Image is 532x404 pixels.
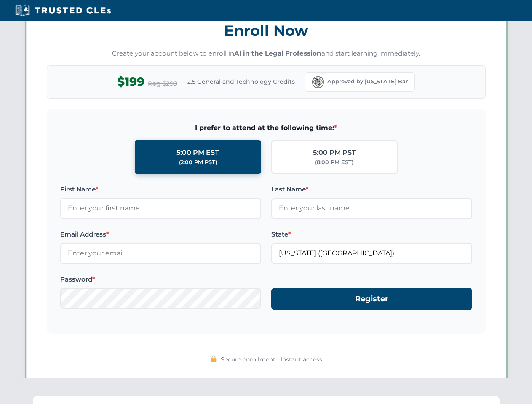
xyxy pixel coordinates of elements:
[315,158,353,167] div: (8:00 PM EST)
[60,184,261,194] label: First Name
[47,49,486,58] p: Create your account below to enroll in and start learning immediately.
[271,229,472,239] label: State
[187,77,295,86] span: 2.5 General and Technology Credits
[312,76,324,88] img: Florida Bar
[60,229,261,239] label: Email Address
[271,243,472,264] input: Florida (FL)
[117,72,144,91] span: $199
[13,4,113,17] img: Trusted CLEs
[271,184,472,194] label: Last Name
[176,147,219,158] div: 5:00 PM EST
[60,122,472,133] span: I prefer to attend at the following time:
[271,288,472,310] button: Register
[148,79,177,89] span: Reg $299
[60,198,261,219] input: Enter your first name
[47,17,486,44] h3: Enroll Now
[60,243,261,264] input: Enter your email
[210,356,217,362] img: 🔒
[221,355,322,364] span: Secure enrollment • Instant access
[313,147,356,158] div: 5:00 PM PST
[60,274,261,284] label: Password
[234,49,321,57] strong: AI in the Legal Profession
[179,158,217,167] div: (2:00 PM PST)
[327,77,408,86] span: Approved by [US_STATE] Bar
[271,198,472,219] input: Enter your last name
